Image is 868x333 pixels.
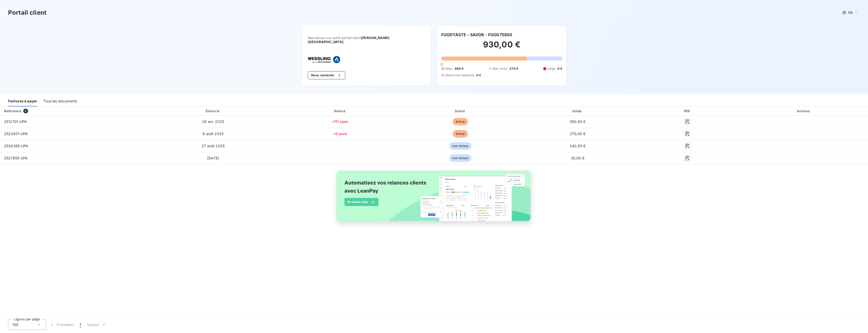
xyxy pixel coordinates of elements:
[148,108,278,114] div: Émise le
[509,66,518,71] span: 270 €
[547,66,555,71] span: Litige
[80,322,81,327] span: 1
[402,108,519,114] div: Statut
[4,132,28,136] span: 2523931-UPA
[445,73,474,78] span: Avoirs non associés
[741,108,867,114] div: Actions
[449,142,471,150] span: non-échue
[332,119,349,124] span: +111 jours
[4,119,27,124] span: 2512701-UPA
[445,66,453,71] span: Échu
[455,66,464,71] span: 660 €
[449,154,471,162] span: non-échue
[637,108,739,114] div: PDF
[4,109,21,113] div: Référence
[8,96,37,106] div: Factures à payer
[8,8,47,17] h3: Portail client
[521,108,635,114] div: Solde
[441,40,562,55] h2: 930,00 €
[207,156,219,160] span: [DATE]
[332,168,536,230] img: banner
[77,319,84,330] button: 1
[46,319,77,330] button: Précédent
[453,130,468,138] span: échue
[570,119,585,124] span: 390,00 €
[308,36,425,44] span: Bienvenue sur votre portail client .
[453,118,468,125] span: échue
[12,322,18,327] span: 100
[557,66,562,71] span: 0 €
[23,109,28,113] span: 4
[441,62,443,66] span: 0
[308,56,340,63] img: Company logo
[280,108,400,114] div: Retard
[476,73,481,78] span: 0 €
[570,132,585,136] span: 270,00 €
[4,144,29,148] span: 2526365-UPA
[848,11,852,15] span: FR
[308,71,345,79] button: Nous contacter
[43,96,77,106] div: Tous les documents
[493,66,507,71] span: Non-échu
[4,156,28,160] span: 2527855-UPA
[202,119,224,124] span: 28 avr. 2025
[308,36,389,44] span: [PERSON_NAME] [GEOGRAPHIC_DATA]
[571,156,584,160] span: 30,00 €
[84,319,110,330] button: Suivant
[441,32,512,38] h6: FOODTASTE - SAVOR - FOO075850
[333,132,347,136] span: +9 jours
[570,144,585,148] span: 240,00 €
[202,144,225,148] span: 27 août 2025
[203,132,224,136] span: 8 août 2025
